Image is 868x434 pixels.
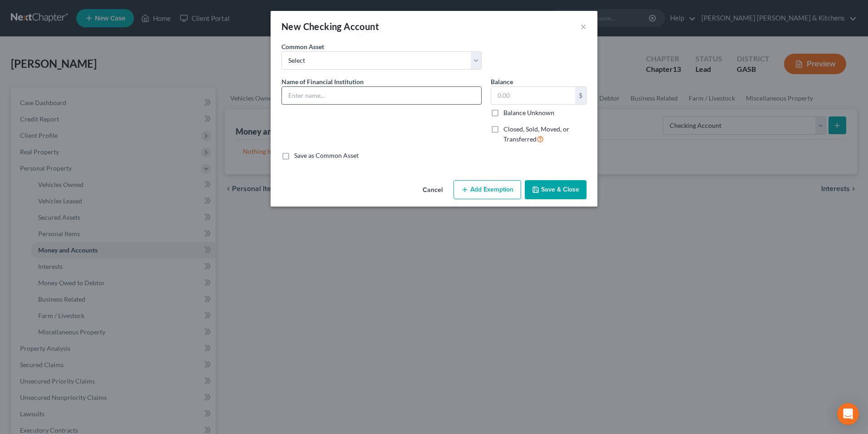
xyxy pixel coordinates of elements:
[294,151,359,160] label: Save as Common Asset
[415,181,450,199] button: Cancel
[281,20,379,33] div: New Checking Account
[281,42,324,51] label: Common Asset
[282,87,481,104] input: Enter name...
[454,180,521,199] button: Add Exemption
[525,180,587,199] button: Save & Close
[491,77,513,86] label: Balance
[491,87,575,104] input: 0.00
[281,78,364,86] span: Name of Financial Institution
[575,87,586,104] div: $
[503,108,554,117] label: Balance Unknown
[837,403,859,425] div: Open Intercom Messenger
[580,21,587,32] button: ×
[503,125,569,143] span: Closed, Sold, Moved, or Transferred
